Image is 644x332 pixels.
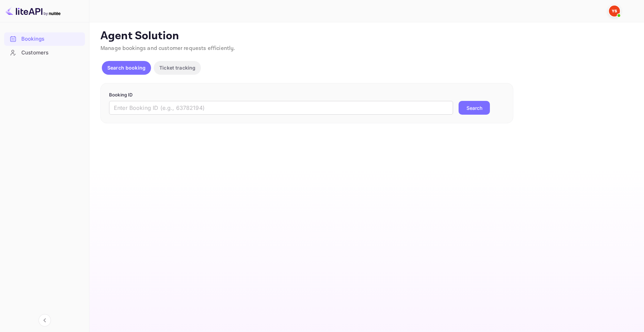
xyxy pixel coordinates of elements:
[100,29,632,43] p: Agent Solution
[21,35,82,43] div: Bookings
[159,64,195,71] p: Ticket tracking
[109,92,505,98] p: Booking ID
[4,46,85,60] div: Customers
[4,46,85,59] a: Customers
[6,6,61,17] img: LiteAPI logo
[39,314,51,326] button: Collapse navigation
[21,49,82,57] div: Customers
[609,6,620,17] img: Yandex Support
[100,45,235,52] span: Manage bookings and customer requests efficiently.
[4,32,85,45] a: Bookings
[109,101,453,115] input: Enter Booking ID (e.g., 63782194)
[107,64,146,71] p: Search booking
[4,32,85,46] div: Bookings
[459,101,490,115] button: Search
